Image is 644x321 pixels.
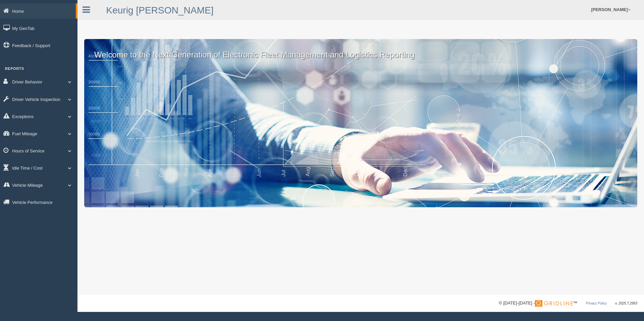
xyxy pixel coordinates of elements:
[615,301,637,305] span: v. 2025.7.2993
[535,300,573,307] img: Gridline
[586,301,607,305] a: Privacy Policy
[84,39,637,61] p: Welcome to the Next Generation of Electronic Fleet Management and Logistics Reporting
[499,300,637,307] div: © [DATE]-[DATE] - ™
[106,5,214,15] a: Keurig [PERSON_NAME]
